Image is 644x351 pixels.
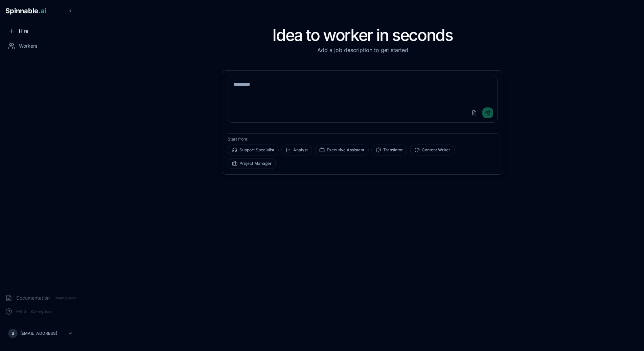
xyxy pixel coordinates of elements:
span: Coming Soon [52,295,78,301]
p: Start from: [228,136,498,142]
h1: Idea to worker in seconds [222,27,503,43]
button: Analyst [281,145,312,155]
span: S [11,331,14,336]
span: .ai [38,7,46,15]
button: Project Manager [228,158,276,169]
span: Help [16,308,26,315]
button: Content Writer [410,145,455,155]
span: Spinnable [5,7,46,15]
button: Translator [371,145,407,155]
span: Coming Soon [29,308,54,315]
button: Executive Assistant [315,145,369,155]
p: Add a job description to get started [222,46,503,54]
p: [EMAIL_ADDRESS] [20,331,57,336]
button: S[EMAIL_ADDRESS] [5,327,76,340]
span: Workers [19,43,37,49]
span: Hire [19,28,28,34]
button: Support Specialist [228,145,279,155]
span: Documentation [16,295,50,301]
